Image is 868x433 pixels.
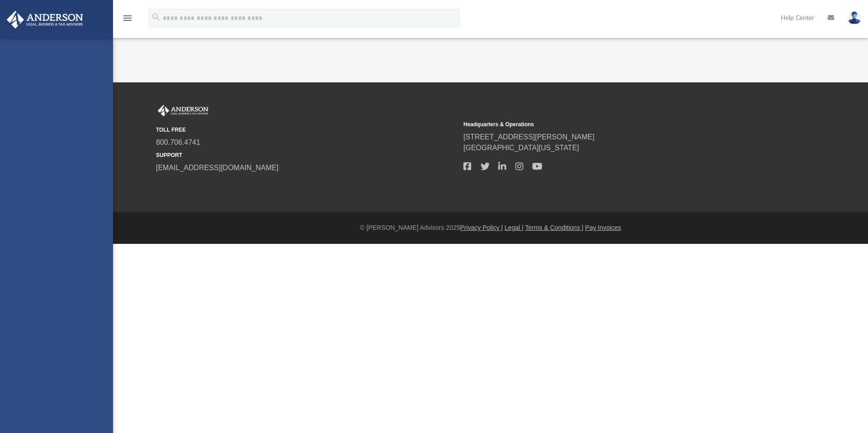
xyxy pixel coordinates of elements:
a: Privacy Policy | [460,224,503,231]
a: Legal | [505,224,524,231]
i: search [151,12,161,22]
img: Anderson Advisors Platinum Portal [4,11,86,29]
a: [EMAIL_ADDRESS][DOMAIN_NAME] [156,164,278,171]
small: Headquarters & Operations [463,120,764,128]
a: [STREET_ADDRESS][PERSON_NAME] [463,133,594,141]
a: [GEOGRAPHIC_DATA][US_STATE] [463,144,579,152]
a: Pay Invoices [585,224,621,231]
img: Anderson Advisors Platinum Portal [156,105,210,117]
img: User Pic [848,11,861,24]
a: Terms & Conditions | [525,224,584,231]
div: © [PERSON_NAME] Advisors 2025 [113,223,868,233]
i: menu [122,13,133,24]
small: SUPPORT [156,151,457,159]
small: TOLL FREE [156,126,457,134]
a: menu [122,17,133,24]
a: 800.706.4741 [156,138,200,146]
